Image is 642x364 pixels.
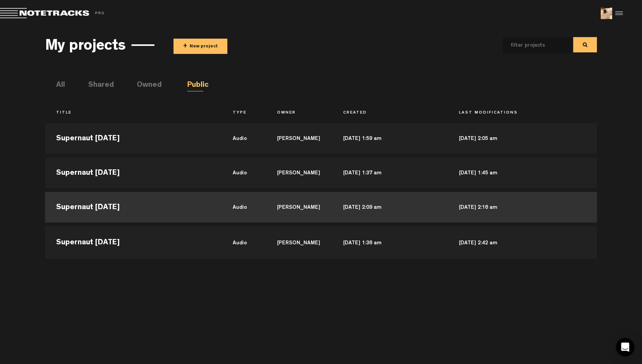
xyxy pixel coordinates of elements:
th: Last Modifications [448,107,564,120]
td: [DATE] 2:05 am [448,121,564,156]
input: filter projects [503,37,559,54]
td: Supernaut [DATE] [45,156,222,190]
td: [DATE] 1:59 am [332,121,448,156]
td: [DATE] 2:16 am [448,190,564,224]
td: Supernaut [DATE] [45,190,222,224]
td: [PERSON_NAME] [266,156,332,190]
td: audio [222,190,266,224]
span: + [183,42,187,51]
td: [DATE] 2:42 am [448,224,564,259]
th: Title [45,107,222,120]
td: [DATE] 2:09 am [332,190,448,224]
li: Shared [88,80,104,91]
td: audio [222,156,266,190]
button: +New project [173,39,227,54]
td: [DATE] 1:37 am [332,156,448,190]
li: All [56,80,72,91]
td: [PERSON_NAME] [266,190,332,224]
td: [PERSON_NAME] [266,224,332,259]
li: Public [187,80,203,91]
td: audio [222,224,266,259]
td: Supernaut [DATE] [45,224,222,259]
td: audio [222,121,266,156]
img: ACg8ocL5gwKw5pd07maQ2lhPOff6WT8m3IvDddvTE_9JOcBkgrnxFAKk=s96-c [601,8,612,19]
div: Open Intercom Messenger [616,338,634,356]
td: [DATE] 1:45 am [448,156,564,190]
th: Owner [266,107,332,120]
th: Type [222,107,266,120]
h3: My projects [45,39,126,55]
li: Owned [137,80,153,91]
td: Supernaut [DATE] [45,121,222,156]
th: Created [332,107,448,120]
td: [PERSON_NAME] [266,121,332,156]
td: [DATE] 1:36 am [332,224,448,259]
